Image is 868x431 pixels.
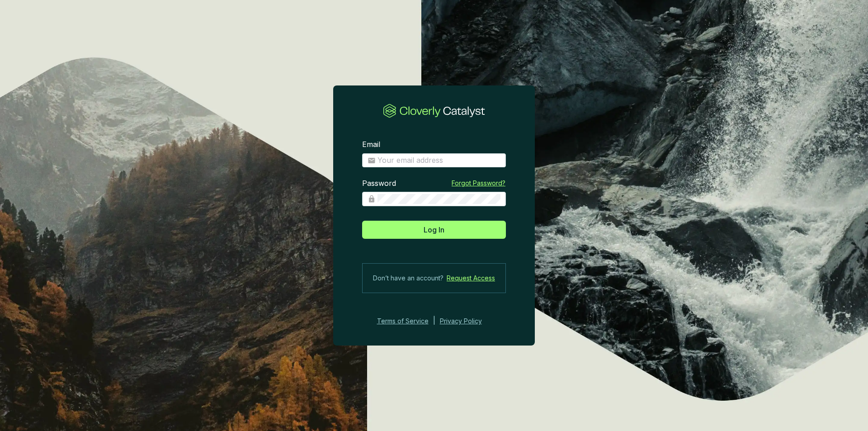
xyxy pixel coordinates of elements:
[362,140,380,150] label: Email
[373,273,443,284] span: Don’t have an account?
[440,316,494,327] a: Privacy Policy
[374,316,429,327] a: Terms of Service
[377,194,500,204] input: Password
[362,221,506,239] button: Log In
[447,273,495,284] a: Request Access
[424,224,444,235] span: Log In
[377,156,500,166] input: Email
[452,179,505,188] a: Forgot Password?
[362,179,396,189] label: Password
[433,316,435,327] div: |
